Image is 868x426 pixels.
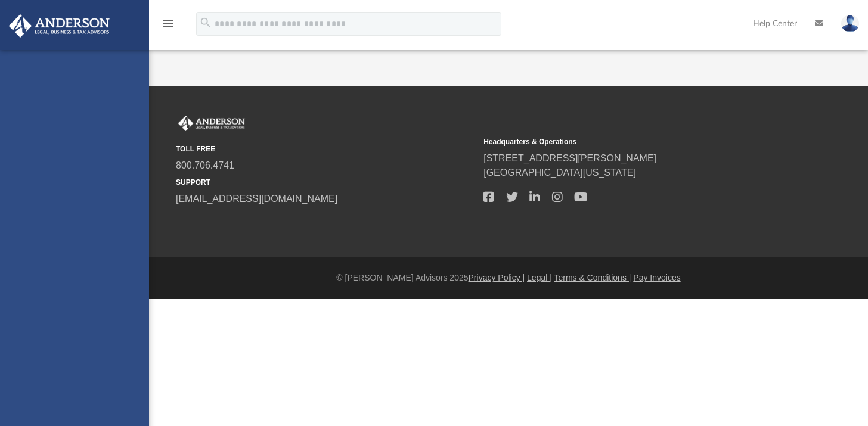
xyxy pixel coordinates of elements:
a: Terms & Conditions | [554,273,631,282]
a: [GEOGRAPHIC_DATA][US_STATE] [483,167,636,178]
a: [STREET_ADDRESS][PERSON_NAME] [483,153,656,163]
img: Anderson Advisors Platinum Portal [176,116,247,131]
img: Anderson Advisors Platinum Portal [5,14,113,38]
a: Legal | [527,273,552,282]
a: 800.706.4741 [176,160,234,170]
small: TOLL FREE [176,144,475,154]
i: search [199,16,212,29]
img: User Pic [841,15,859,32]
a: menu [161,23,175,31]
small: SUPPORT [176,177,475,188]
div: © [PERSON_NAME] Advisors 2025 [149,272,868,284]
small: Headquarters & Operations [483,136,783,147]
a: Privacy Policy | [469,273,525,282]
a: Pay Invoices [633,273,680,282]
i: menu [161,17,175,31]
a: [EMAIL_ADDRESS][DOMAIN_NAME] [176,194,337,204]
